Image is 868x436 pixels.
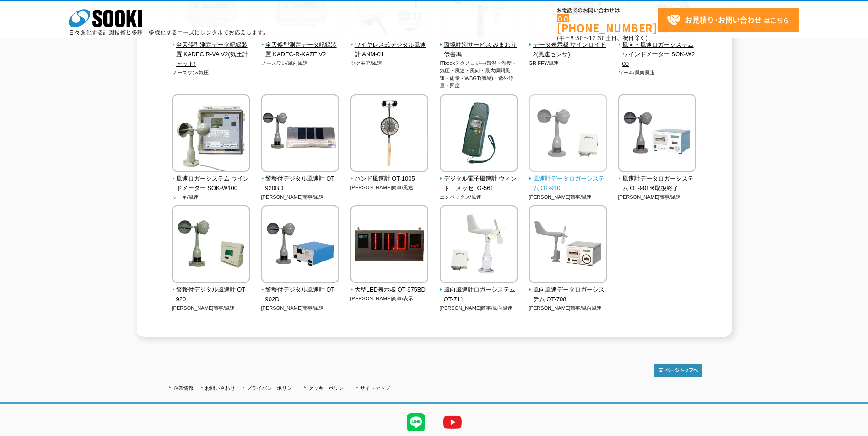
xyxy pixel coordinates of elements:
p: ソーキ/風向風速 [618,69,696,77]
p: [PERSON_NAME]商事/風速 [529,193,607,201]
img: ハンド風速計 OT-1005 [350,94,428,174]
p: [PERSON_NAME]商事/風速 [261,193,340,201]
a: サイトマップ [360,385,390,391]
span: 全天候型測定データ記録装置 KADEC R-VA V2(気圧計セット) [172,40,250,69]
img: デジタル電子風速計 ウィンド・メッセFG-561 [440,94,518,174]
a: 全天候型測定データ記録装置 KADEC-R-KAZE V2 [261,32,340,59]
a: データ表示板 サインロイド2(風速センサ) [529,32,607,59]
p: ITbookテクノロジー/気温・湿度・気圧・風速・風向・最大瞬間風速・雨量・WBGT(簡易)・紫外線量・照度 [440,59,518,90]
a: 警報付デジタル風速計 OT-920BD [261,165,340,193]
span: 警報付デジタル風速計 OT-902D [261,285,340,304]
span: 17:30 [589,34,605,42]
span: 全天候型測定データ記録装置 KADEC-R-KAZE V2 [261,40,340,59]
p: 日々進化する計測技術と多種・多様化するニーズにレンタルでお応えします。 [69,30,269,35]
img: 風速計データロガーシステム OT-910 [529,94,607,174]
img: 大型LED表示器 OT-975BD [350,205,428,285]
a: クッキーポリシー [308,385,349,391]
span: 風向・風速ロガーシステム ウインドメーター SOK-W200 [618,40,696,69]
img: 風向風速データロガーシステム OT-708 [529,205,607,285]
a: [PHONE_NUMBER] [557,14,658,33]
p: ノースワン/気圧 [172,69,250,77]
p: [PERSON_NAME]商事/風速 [350,184,429,191]
img: 風速計データロガーシステム OT-901※取扱終了 [618,94,696,174]
span: はこちら [667,13,789,27]
strong: お見積り･お問い合わせ [685,14,762,25]
img: 風向風速計ロガーシステム OT-711 [440,205,518,285]
a: 警報付デジタル風速計 OT-902D [261,276,340,304]
img: 警報付デジタル風速計 OT-902D [261,205,339,285]
p: ノースワン/風向風速 [261,59,340,67]
span: 大型LED表示器 OT-975BD [350,285,429,295]
span: 風速計データロガーシステム OT-901※取扱終了 [618,174,696,193]
span: 警報付デジタル風速計 OT-920BD [261,174,340,193]
a: 風速ロガーシステム ウインドメーター SOK-W100 [172,165,250,193]
a: 環境計測サービス みまわり伝書鳩 [440,32,518,59]
a: 風速計データロガーシステム OT-901※取扱終了 [618,165,696,193]
img: 警報付デジタル風速計 OT-920 [172,205,250,285]
a: 全天候型測定データ記録装置 KADEC R-VA V2(気圧計セット) [172,32,250,69]
a: ハンド風速計 OT-1005 [350,165,429,184]
p: [PERSON_NAME]商事/風速 [618,193,696,201]
a: お問い合わせ [205,385,235,391]
span: データ表示板 サインロイド2(風速センサ) [529,40,607,59]
span: 風速計データロガーシステム OT-910 [529,174,607,193]
a: お見積り･お問い合わせはこちら [658,8,799,32]
p: ソーキ/風速 [172,193,250,201]
a: 企業情報 [173,385,194,391]
span: 警報付デジタル風速計 OT-920 [172,285,250,304]
p: [PERSON_NAME]商事/風向風速 [440,304,518,312]
span: お電話でのお問い合わせは [557,8,658,13]
a: 大型LED表示器 OT-975BD [350,276,429,295]
span: 風速ロガーシステム ウインドメーター SOK-W100 [172,174,250,193]
img: 風速ロガーシステム ウインドメーター SOK-W100 [172,94,250,174]
span: ワイヤレス式デジタル風速計 ANM-01 [350,40,429,59]
span: 環境計測サービス みまわり伝書鳩 [440,40,518,59]
span: (平日 ～ 土日、祝日除く) [557,34,647,42]
a: 風向・風速ロガーシステム ウインドメーター SOK-W200 [618,32,696,69]
p: エンペックス/風速 [440,193,518,201]
a: 風向風速計ロガーシステム OT-711 [440,276,518,304]
a: ワイヤレス式デジタル風速計 ANM-01 [350,32,429,59]
p: [PERSON_NAME]商事/風速 [172,304,250,312]
a: 警報付デジタル風速計 OT-920 [172,276,250,304]
span: 8:50 [571,34,583,42]
span: 風向風速計ロガーシステム OT-711 [440,285,518,304]
p: [PERSON_NAME]商事/表示 [350,295,429,303]
img: 警報付デジタル風速計 OT-920BD [261,94,339,174]
a: 風速計データロガーシステム OT-910 [529,165,607,193]
span: 風向風速データロガーシステム OT-708 [529,285,607,304]
span: ハンド風速計 OT-1005 [350,174,429,184]
p: [PERSON_NAME]商事/風向風速 [529,304,607,312]
p: GRIFFY/風速 [529,59,607,67]
p: ツクモア/風速 [350,59,429,67]
p: [PERSON_NAME]商事/風速 [261,304,340,312]
img: トップページへ [654,364,702,377]
span: デジタル電子風速計 ウィンド・メッセFG-561 [440,174,518,193]
a: デジタル電子風速計 ウィンド・メッセFG-561 [440,165,518,193]
a: プライバシーポリシー [247,385,297,391]
a: 風向風速データロガーシステム OT-708 [529,276,607,304]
